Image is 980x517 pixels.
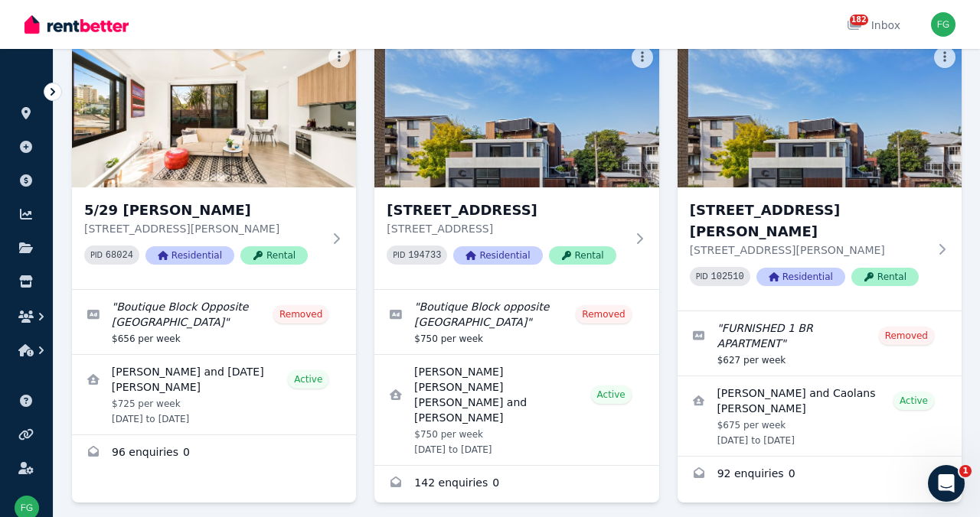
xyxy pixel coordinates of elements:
[851,268,919,286] span: Rental
[387,200,625,221] h3: [STREET_ADDRESS]
[934,47,955,68] button: More options
[90,251,103,259] small: PID
[145,246,234,265] span: Residential
[711,272,744,282] code: 102510
[632,47,653,68] button: More options
[690,242,928,258] p: [STREET_ADDRESS][PERSON_NAME]
[453,246,542,265] span: Residential
[374,41,658,289] a: 6/29 Alison Road, Kensington[STREET_ADDRESS][STREET_ADDRESS]PID 194733ResidentialRental
[678,41,962,311] a: 7/29 Alison Rd, Kensington[STREET_ADDRESS][PERSON_NAME][STREET_ADDRESS][PERSON_NAME]PID 102510Res...
[931,12,955,37] img: Franco Gugliotta
[678,311,962,376] a: Edit listing: FURNISHED 1 BR APARTMENT
[374,290,658,354] a: Edit listing: Boutique Block opposite Centennial Park
[72,355,356,434] a: View details for Emma Cotter and Silvester Puna
[756,268,845,286] span: Residential
[24,13,129,36] img: RentBetter
[928,465,965,502] iframe: Intercom live chat
[84,221,322,236] p: [STREET_ADDRESS][PERSON_NAME]
[678,41,962,187] img: 7/29 Alison Rd, Kensington
[690,200,928,242] h3: [STREET_ADDRESS][PERSON_NAME]
[678,457,962,493] a: Enquiries for 7/29 Alison Rd, Kensington
[240,246,308,265] span: Rental
[374,355,658,465] a: View details for Liz Marjory Cuesta Largacha and Tomas Montenegro
[696,272,708,281] small: PID
[72,41,356,187] img: 5/29 Alison, Randwick
[72,41,356,289] a: 5/29 Alison, Randwick5/29 [PERSON_NAME][STREET_ADDRESS][PERSON_NAME]PID 68024ResidentialRental
[106,250,133,261] code: 68024
[387,221,625,236] p: [STREET_ADDRESS]
[72,290,356,354] a: Edit listing: Boutique Block Opposite Centennial Park
[374,41,658,187] img: 6/29 Alison Road, Kensington
[959,465,972,477] span: 1
[84,200,322,221] h3: 5/29 [PERSON_NAME]
[678,376,962,456] a: View details for Aoife Gorman and Caolans Shields
[72,435,356,472] a: Enquiries for 5/29 Alison, Randwick
[549,246,616,265] span: Rental
[850,15,868,25] span: 182
[408,250,441,261] code: 194733
[374,466,658,502] a: Enquiries for 6/29 Alison Road, Kensington
[847,18,900,33] div: Inbox
[328,47,350,68] button: More options
[393,251,405,259] small: PID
